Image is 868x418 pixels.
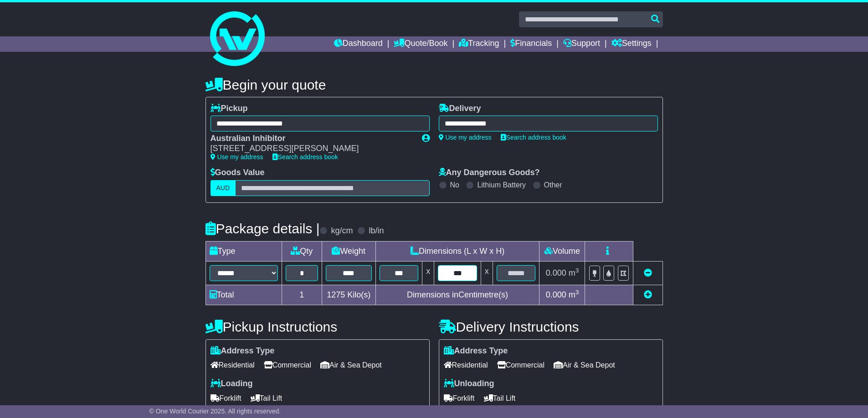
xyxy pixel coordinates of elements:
[322,241,375,261] td: Weight
[205,319,430,334] h4: Pickup Instructions
[444,358,488,372] span: Residential
[375,241,539,261] td: Dimensions (L x W x H)
[282,285,322,305] td: 1
[644,290,652,299] a: Add new item
[477,181,526,189] label: Lithium Battery
[251,391,282,405] span: Tail Lift
[205,221,320,236] h4: Package details |
[211,391,241,405] span: Forklift
[264,358,311,372] span: Commercial
[575,289,579,296] sup: 3
[459,36,499,52] a: Tracking
[149,408,281,415] span: © One World Courier 2025. All rights reserved.
[211,134,413,144] div: Australian Inhibitor
[439,319,663,334] h4: Delivery Instructions
[211,104,248,114] label: Pickup
[611,36,652,52] a: Settings
[394,36,447,52] a: Quote/Book
[563,36,600,52] a: Support
[211,346,275,356] label: Address Type
[422,261,434,285] td: x
[444,346,508,356] label: Address Type
[331,226,353,236] label: kg/cm
[211,153,263,161] a: Use my address
[510,36,552,52] a: Financials
[546,290,566,299] span: 0.000
[481,261,493,285] td: x
[439,168,540,178] label: Any Dangerous Goods?
[644,268,652,277] a: Remove this item
[369,226,384,236] label: lb/in
[539,241,585,261] td: Volume
[211,379,253,389] label: Loading
[444,391,475,405] span: Forklift
[327,290,345,299] span: 1275
[211,358,255,372] span: Residential
[439,104,481,114] label: Delivery
[484,391,516,405] span: Tail Lift
[375,285,539,305] td: Dimensions in Centimetre(s)
[272,153,338,161] a: Search address book
[282,241,322,261] td: Qty
[501,134,566,141] a: Search address book
[205,77,663,92] h4: Begin your quote
[211,168,265,178] label: Goods Value
[569,290,579,299] span: m
[334,36,383,52] a: Dashboard
[569,268,579,277] span: m
[205,241,282,261] td: Type
[544,181,562,189] label: Other
[450,181,459,189] label: No
[546,268,566,277] span: 0.000
[439,134,492,141] a: Use my address
[322,285,375,305] td: Kilo(s)
[497,358,544,372] span: Commercial
[320,358,382,372] span: Air & Sea Depot
[554,358,615,372] span: Air & Sea Depot
[444,379,494,389] label: Unloading
[205,285,282,305] td: Total
[575,267,579,274] sup: 3
[211,180,236,196] label: AUD
[211,144,413,154] div: [STREET_ADDRESS][PERSON_NAME]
